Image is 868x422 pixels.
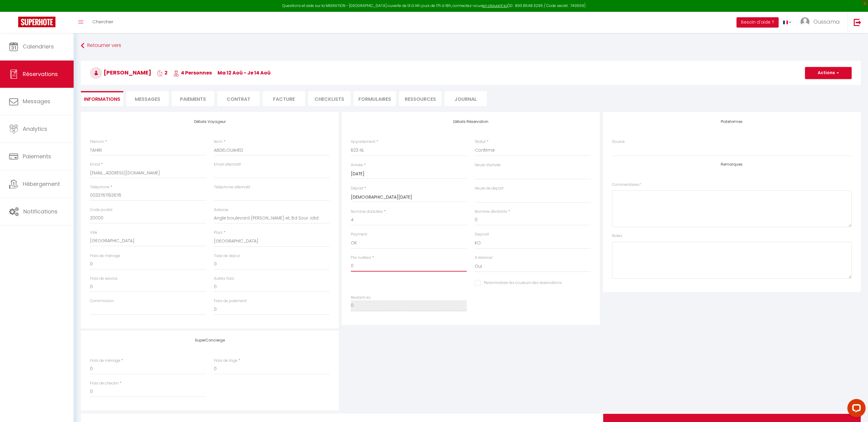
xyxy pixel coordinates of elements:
[157,69,168,76] span: 2
[214,139,223,145] label: Nom
[475,255,493,261] label: A relancer
[444,91,487,106] li: Journal
[90,381,119,386] label: Frais de checkin
[351,295,371,301] label: Restant dû
[18,17,55,27] img: Super Booking
[214,276,234,282] label: Autres frais
[854,18,861,26] img: logout
[612,162,852,166] h4: Remarques
[172,91,214,106] li: Paiements
[475,162,501,168] label: Heure d'arrivée
[173,69,212,76] span: 4 Personnes
[475,209,507,215] label: Nombre d'enfants
[612,233,622,239] label: Notes
[214,358,238,364] label: Frais de linge
[23,43,54,50] span: Calendriers
[214,162,241,167] label: Email alternatif
[81,91,123,106] li: Informations
[354,91,396,106] li: FORMULAIRES
[308,91,351,106] li: CHECKLISTS
[90,276,118,282] label: Frais de service
[88,12,118,33] a: Chercher
[218,69,271,76] span: ma 12 Aoû - je 14 Aoû
[90,358,120,364] label: Frais de ménage
[399,91,441,106] li: Ressources
[482,3,507,8] a: en cliquant ici
[351,255,371,261] label: Prix nuitées
[796,12,847,33] a: ... Oussama
[475,232,489,237] label: Deposit
[214,230,223,236] label: Pays
[800,17,810,26] img: ...
[351,120,590,124] h4: Détails Réservation
[351,186,363,191] label: Départ
[23,125,47,133] span: Analytics
[843,397,868,422] iframe: LiveChat chat widget
[135,96,160,103] span: Messages
[813,18,840,25] span: Oussama
[90,207,112,213] label: Code postal
[612,182,641,188] label: Commentaires
[23,97,50,105] span: Messages
[351,232,367,237] label: Payment
[90,69,151,76] span: [PERSON_NAME]
[263,91,305,106] li: Facture
[214,184,250,190] label: Téléphone alternatif
[81,40,861,51] a: Retourner vers
[90,230,97,236] label: Ville
[23,70,58,78] span: Réservations
[90,298,114,304] label: Commission
[475,139,486,145] label: Statut
[737,17,779,28] button: Besoin d'aide ?
[475,186,504,191] label: Heure de départ
[612,120,852,124] h4: Plateformes
[351,162,363,168] label: Arrivée
[805,67,852,79] button: Actions
[90,253,120,259] label: Frais de ménage
[90,162,100,167] label: Email
[90,120,330,124] h4: Détails Voyageur
[90,139,104,145] label: Prénom
[90,338,330,342] h4: SuperConcierge
[351,209,383,215] label: Nombre d'adultes
[90,184,109,190] label: Téléphone
[214,207,228,213] label: Adresse
[612,139,625,145] label: Source
[214,298,247,304] label: Frais de paiement
[351,139,375,145] label: Appartement
[23,153,51,160] span: Paiements
[217,91,260,106] li: Contrat
[23,208,58,215] span: Notifications
[214,253,240,259] label: Taxe de séjour
[92,18,113,25] span: Chercher
[23,180,60,188] span: Hébergement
